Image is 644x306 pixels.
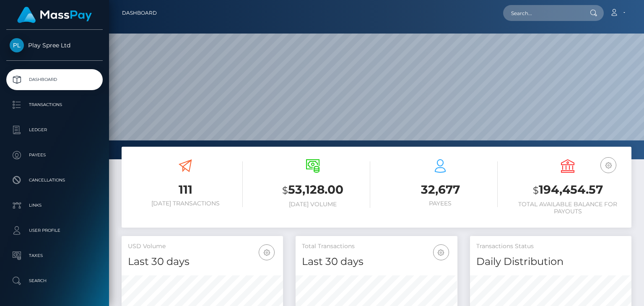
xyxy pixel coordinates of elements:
[128,200,243,207] h6: [DATE] Transactions
[6,119,103,140] a: Ledger
[302,254,451,269] h4: Last 30 days
[255,182,370,199] h3: 53,128.00
[476,242,625,251] h5: Transactions Status
[128,254,277,269] h4: Last 30 days
[6,69,103,90] a: Dashboard
[128,182,243,198] h3: 111
[503,5,582,21] input: Search...
[6,94,103,115] a: Transactions
[128,242,277,251] h5: USD Volume
[10,124,99,136] p: Ledger
[533,184,539,196] small: $
[10,149,99,161] p: Payees
[10,249,99,262] p: Taxes
[255,201,370,208] h6: [DATE] Volume
[10,174,99,187] p: Cancellations
[6,220,103,241] a: User Profile
[6,41,103,49] span: Play Spree Ltd
[302,242,451,251] h5: Total Transactions
[6,195,103,216] a: Links
[10,199,99,212] p: Links
[10,99,99,111] p: Transactions
[282,184,288,196] small: $
[10,73,99,86] p: Dashboard
[476,254,625,269] h4: Daily Distribution
[17,7,92,23] img: MassPay Logo
[10,38,24,52] img: Play Spree Ltd
[6,145,103,166] a: Payees
[6,270,103,291] a: Search
[510,182,625,199] h3: 194,454.57
[122,4,157,22] a: Dashboard
[383,182,498,198] h3: 32,677
[10,224,99,237] p: User Profile
[383,200,498,207] h6: Payees
[6,170,103,191] a: Cancellations
[10,275,99,287] p: Search
[6,245,103,266] a: Taxes
[510,201,625,215] h6: Total Available Balance for Payouts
